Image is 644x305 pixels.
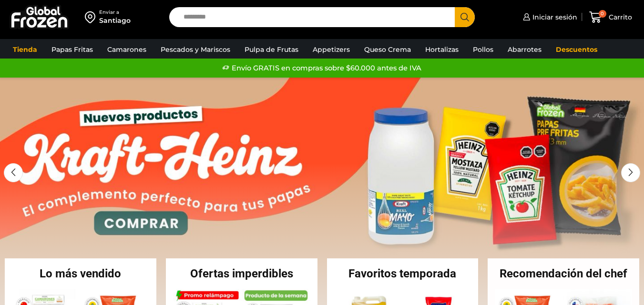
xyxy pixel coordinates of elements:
span: Carrito [606,12,632,22]
a: Pollos [468,40,498,59]
span: 0 [599,10,606,18]
span: Iniciar sesión [530,12,577,22]
a: Queso Crema [359,40,416,59]
a: Pescados y Mariscos [156,40,235,59]
div: Next slide [621,163,640,182]
a: Pulpa de Frutas [240,40,303,59]
h2: Favoritos temporada [327,268,479,279]
a: 0 Carrito [587,6,634,29]
a: Abarrotes [503,40,546,59]
div: Previous slide [4,163,23,182]
div: Enviar a [99,9,131,16]
a: Appetizers [308,40,355,59]
h2: Ofertas imperdibles [166,268,317,279]
button: Search button [455,7,475,27]
h2: Lo más vendido [5,268,156,279]
a: Papas Fritas [47,40,98,59]
h2: Recomendación del chef [488,268,639,279]
img: address-field-icon.svg [85,9,99,25]
a: Hortalizas [420,40,463,59]
a: Descuentos [551,40,602,59]
div: Santiago [99,16,131,25]
a: Camarones [102,40,151,59]
a: Iniciar sesión [521,8,577,27]
a: Tienda [8,40,42,59]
